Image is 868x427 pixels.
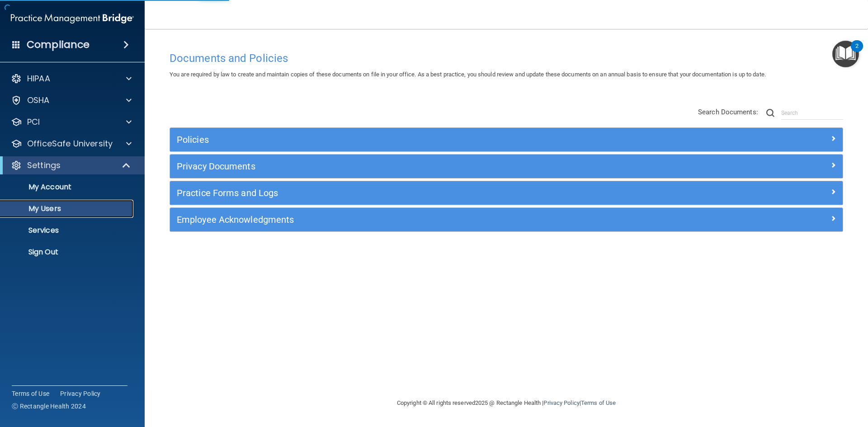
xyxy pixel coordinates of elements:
[781,106,843,120] input: Search
[12,402,86,411] span: Ⓒ Rectangle Health 2024
[170,71,766,78] span: You are required by law to create and maintain copies of these documents on file in your office. ...
[60,389,101,398] a: Privacy Policy
[6,226,129,235] p: Services
[27,117,40,127] p: PCI
[177,159,836,174] a: Privacy Documents
[27,73,50,84] p: HIPAA
[177,161,668,171] h5: Privacy Documents
[177,186,836,200] a: Practice Forms and Logs
[6,204,129,213] p: My Users
[177,132,836,147] a: Policies
[543,399,579,406] a: Privacy Policy
[832,41,859,67] button: Open Resource Center, 2 new notifications
[698,108,758,116] span: Search Documents:
[11,73,132,84] a: HIPAA
[11,9,134,28] img: PMB logo
[766,109,774,117] img: ic-search.3b580494.png
[11,138,132,149] a: OfficeSafe University
[27,138,113,149] p: OfficeSafe University
[581,399,616,406] a: Terms of Use
[177,135,668,145] h5: Policies
[27,95,50,106] p: OSHA
[11,117,132,127] a: PCI
[27,160,61,171] p: Settings
[11,160,131,171] a: Settings
[177,215,668,225] h5: Employee Acknowledgments
[170,52,843,64] h4: Documents and Policies
[11,95,132,106] a: OSHA
[6,248,129,257] p: Sign Out
[27,38,90,51] h4: Compliance
[177,212,836,227] a: Employee Acknowledgments
[12,389,49,398] a: Terms of Use
[6,183,129,192] p: My Account
[855,46,859,58] div: 2
[341,389,671,418] div: Copyright © All rights reserved 2025 @ Rectangle Health | |
[177,188,668,198] h5: Practice Forms and Logs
